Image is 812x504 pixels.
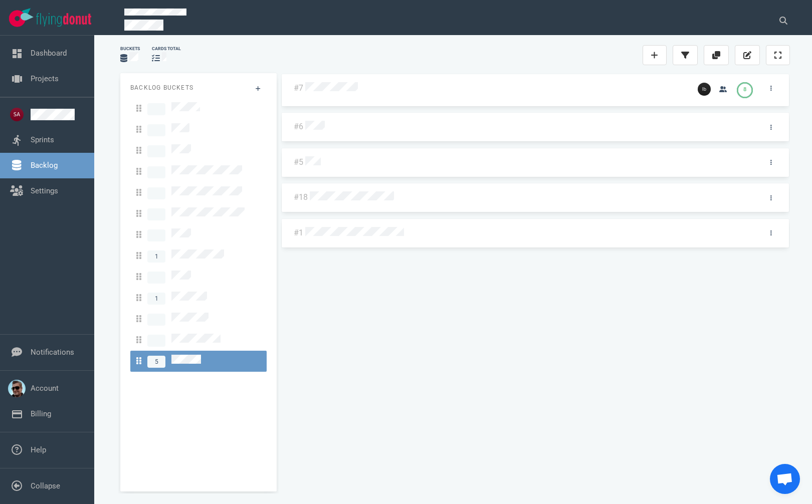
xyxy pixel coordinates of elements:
a: Sprints [31,135,54,144]
a: #1 [294,228,303,237]
span: 1 [147,293,165,305]
span: 5 [147,356,165,368]
a: Backlog [31,161,58,170]
p: Backlog Buckets [130,83,267,92]
a: Settings [31,186,58,195]
a: Billing [31,409,51,418]
a: Projects [31,74,59,83]
span: 1 [147,250,165,263]
img: 26 [698,83,711,96]
a: Account [31,384,59,393]
a: 5 [130,351,267,372]
a: #5 [294,157,303,167]
a: Collapse [31,481,60,490]
div: 8 [743,86,746,94]
a: #7 [294,83,303,93]
div: Buckets [120,46,140,52]
a: #18 [294,192,308,202]
div: cards total [152,46,181,52]
a: #6 [294,122,303,131]
a: 1 [130,245,267,267]
div: Open de chat [770,464,800,494]
a: Notifications [31,348,74,357]
a: 1 [130,288,267,309]
a: Dashboard [31,49,67,58]
img: Flying Donut text logo [36,13,91,27]
a: Help [31,445,46,454]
